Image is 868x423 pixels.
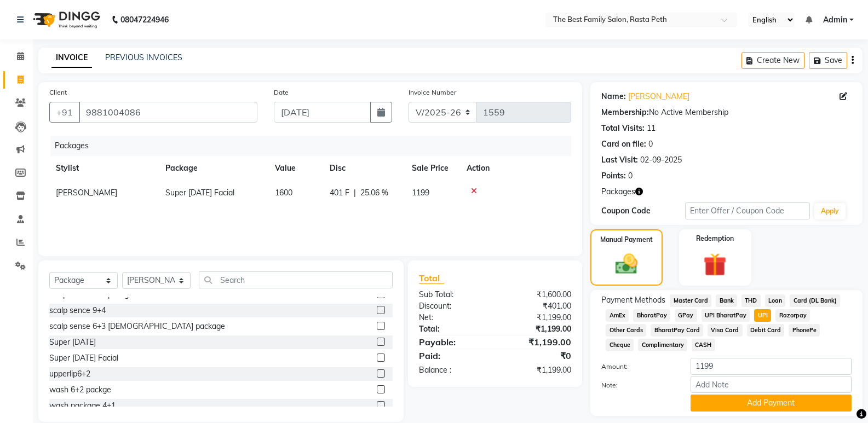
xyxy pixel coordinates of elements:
[274,88,289,97] label: Date
[593,380,682,390] label: Note:
[606,339,634,351] span: Cheque
[159,156,268,181] th: Package
[814,203,846,219] button: Apply
[696,250,734,279] img: _gift.svg
[495,289,579,300] div: ₹1,600.00
[50,136,579,156] div: Packages
[49,337,96,348] div: Super [DATE]
[49,352,118,364] div: Super [DATE] Facial
[268,156,323,181] th: Value
[593,362,682,372] label: Amount:
[495,323,579,335] div: ₹1,199.00
[354,187,356,199] span: |
[275,188,292,198] span: 1600
[651,324,703,337] span: BharatPay Card
[691,395,852,412] button: Add Payment
[691,376,852,393] input: Add Note
[49,156,159,181] th: Stylist
[601,170,626,182] div: Points:
[411,323,495,335] div: Total:
[105,53,182,62] a: PREVIOUS INVOICES
[460,156,571,181] th: Action
[809,52,847,69] button: Save
[708,324,743,337] span: Visa Card
[823,14,847,26] span: Admin
[601,154,638,166] div: Last Visit:
[199,271,393,288] input: Search
[628,170,633,182] div: 0
[419,273,444,284] span: Total
[165,188,234,198] span: Super [DATE] Facial
[360,187,388,199] span: 25.06 %
[28,4,103,35] img: logo
[628,91,689,102] a: [PERSON_NAME]
[716,294,737,307] span: Bank
[51,48,92,68] a: INVOICE
[411,289,495,300] div: Sub Total:
[647,123,656,134] div: 11
[49,88,67,97] label: Client
[601,186,635,198] span: Packages
[789,324,820,337] span: PhonePe
[606,309,629,322] span: AmEx
[696,234,734,244] label: Redemption
[790,294,840,307] span: Card (DL Bank)
[601,107,649,118] div: Membership:
[754,309,771,322] span: UPI
[601,123,645,134] div: Total Visits:
[411,335,495,349] div: Payable:
[411,300,495,312] div: Discount:
[692,339,715,351] span: CASH
[330,187,349,199] span: 401 F
[675,309,697,322] span: GPay
[775,309,810,322] span: Razorpay
[56,188,117,198] span: [PERSON_NAME]
[409,88,456,97] label: Invoice Number
[49,102,80,123] button: +91
[495,300,579,312] div: ₹401.00
[412,188,429,198] span: 1199
[648,138,653,150] div: 0
[633,309,670,322] span: BharatPay
[691,358,852,375] input: Amount
[49,384,111,396] div: wash 6+2 packge
[601,205,685,217] div: Coupon Code
[640,154,682,166] div: 02-09-2025
[601,138,646,150] div: Card on file:
[79,102,257,123] input: Search by Name/Mobile/Email/Code
[741,52,804,69] button: Create New
[49,305,106,316] div: scalp sence 9+4
[741,294,761,307] span: THD
[411,349,495,362] div: Paid:
[600,235,653,245] label: Manual Payment
[323,156,405,181] th: Disc
[495,312,579,323] div: ₹1,199.00
[601,294,665,306] span: Payment Methods
[411,312,495,323] div: Net:
[608,251,645,277] img: _cash.svg
[702,309,750,322] span: UPI BharatPay
[49,321,225,332] div: scalp sense 6+3 [DEMOGRAPHIC_DATA] package
[49,368,90,380] div: upperlip6+2
[601,91,626,102] div: Name:
[495,335,579,349] div: ₹1,199.00
[411,364,495,376] div: Balance :
[601,107,852,118] div: No Active Membership
[405,156,460,181] th: Sale Price
[670,294,711,307] span: Master Card
[638,339,687,351] span: Complimentary
[49,400,116,412] div: wash package 4+1
[765,294,786,307] span: Loan
[747,324,785,337] span: Debit Card
[495,349,579,362] div: ₹0
[120,4,169,35] b: 08047224946
[606,324,646,337] span: Other Cards
[495,364,579,376] div: ₹1,199.00
[685,202,810,219] input: Enter Offer / Coupon Code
